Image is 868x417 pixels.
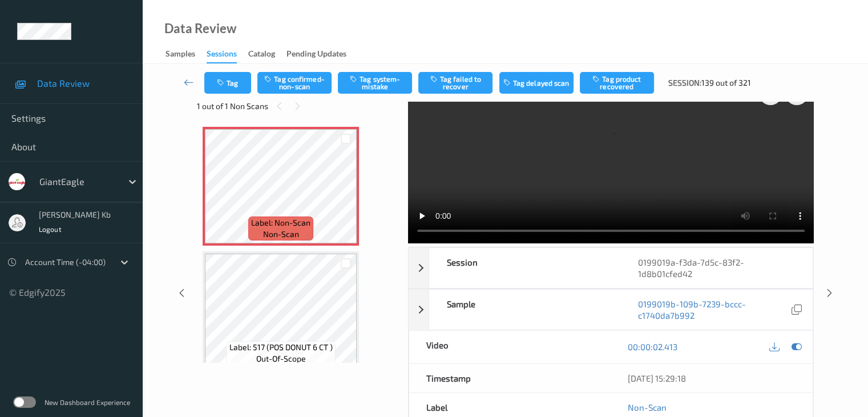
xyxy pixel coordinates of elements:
[338,72,412,94] button: Tag system-mistake
[418,72,492,94] button: Tag failed to recover
[257,72,332,94] button: Tag confirmed-non-scan
[248,48,275,62] div: Catalog
[165,48,195,62] div: Samples
[165,46,207,62] a: Samples
[580,72,654,94] button: Tag product recovered
[628,341,677,352] a: 00:00:02.413
[164,23,236,34] div: Data Review
[251,217,310,228] span: Label: Non-Scan
[207,46,248,63] a: Sessions
[409,247,813,288] div: Session0199019a-f3da-7d5c-83f2-1d8b01cfed42
[286,46,358,62] a: Pending Updates
[409,364,611,392] div: Timestamp
[628,372,796,384] div: [DATE] 15:29:18
[409,289,813,330] div: Sample0199019b-109b-7239-bccc-c1740da7b992
[229,342,333,353] span: Label: 517 (POS DONUT 6 CT )
[628,402,667,413] a: Non-Scan
[256,353,306,364] span: out-of-scope
[197,99,400,113] div: 1 out of 1 Non Scans
[248,46,286,62] a: Catalog
[207,48,237,63] div: Sessions
[621,248,813,288] div: 0199019a-f3da-7d5c-83f2-1d8b01cfed42
[701,77,751,89] span: 139 out of 321
[429,290,621,330] div: Sample
[499,72,574,94] button: Tag delayed scan
[409,331,611,363] div: Video
[286,48,346,62] div: Pending Updates
[638,298,789,321] a: 0199019b-109b-7239-bccc-c1740da7b992
[668,77,701,89] span: Session:
[263,228,299,240] span: non-scan
[204,72,251,94] button: Tag
[429,248,621,288] div: Session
